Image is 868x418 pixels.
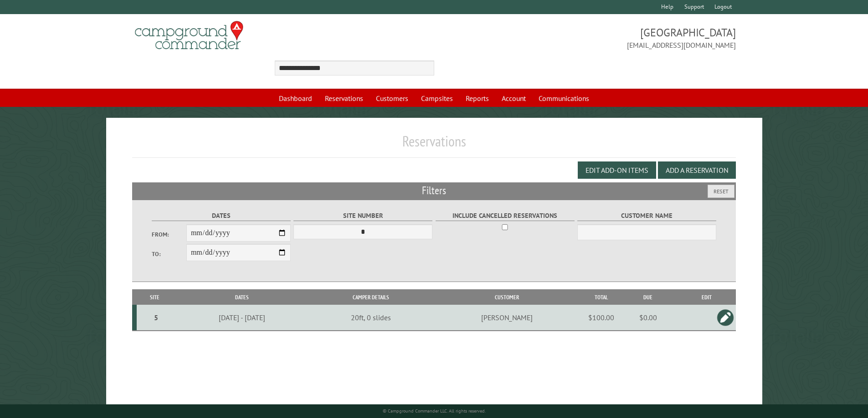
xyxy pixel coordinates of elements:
th: Total [583,289,619,305]
h2: Filters [132,182,736,200]
button: Add a Reservation [658,161,736,179]
th: Customer [431,289,583,305]
a: Account [496,90,531,107]
a: Campsites [416,90,458,107]
img: Campground Commander [132,18,246,53]
td: 20ft, 0 slides [311,305,431,331]
label: From: [152,230,186,239]
label: Customer Name [577,211,716,221]
label: To: [152,250,186,258]
label: Site Number [293,211,432,221]
th: Edit [677,289,736,305]
th: Due [619,289,677,305]
div: [DATE] - [DATE] [175,313,309,322]
a: Communications [533,90,595,107]
th: Camper Details [311,289,431,305]
a: Reports [460,90,494,107]
td: $0.00 [619,305,677,331]
a: Reservations [319,90,369,107]
th: Dates [173,289,311,305]
button: Reset [708,185,734,198]
a: Customers [370,90,414,107]
th: Site [137,289,173,305]
div: 5 [140,313,172,322]
h1: Reservations [132,132,736,157]
button: Edit Add-on Items [578,161,656,179]
label: Dates [152,211,291,221]
td: $100.00 [583,305,619,331]
label: Include Cancelled Reservations [436,211,575,221]
span: [GEOGRAPHIC_DATA] [EMAIL_ADDRESS][DOMAIN_NAME] [434,25,736,50]
a: Dashboard [273,90,318,107]
small: © Campground Commander LLC. All rights reserved. [383,408,486,414]
td: [PERSON_NAME] [431,305,583,331]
